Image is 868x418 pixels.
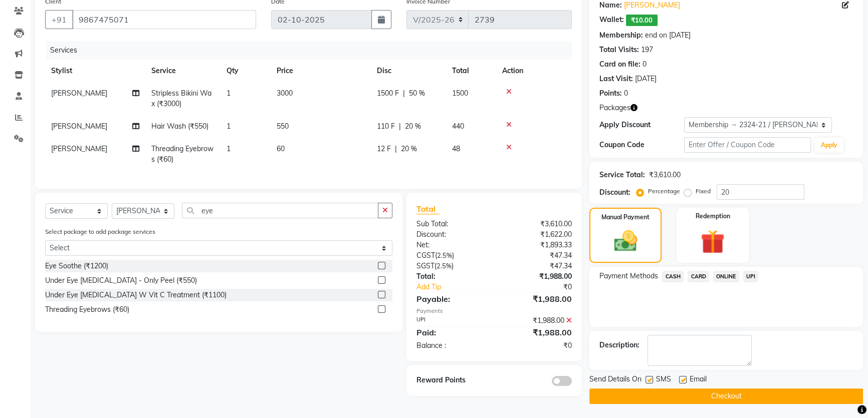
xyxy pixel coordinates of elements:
[626,15,658,26] span: ₹10.00
[371,60,446,82] th: Disc
[271,60,371,82] th: Price
[713,271,739,282] span: ONLINE
[589,388,863,404] button: Checkout
[494,326,579,338] div: ₹1,988.00
[151,89,211,108] span: Stripless Bikini Wax (₹3000)
[601,213,649,222] label: Manual Payment
[405,121,421,132] span: 20 %
[599,88,622,99] div: Points:
[409,271,494,282] div: Total:
[494,340,579,351] div: ₹0
[416,204,440,214] span: Total
[494,219,579,229] div: ₹3,610.00
[277,122,289,131] span: 550
[662,271,684,282] span: CASH
[145,60,221,82] th: Service
[624,88,628,99] div: 0
[46,41,579,60] div: Services
[395,144,397,154] span: |
[45,275,197,286] div: Under Eye [MEDICAL_DATA] - Only Peel (₹550)
[45,10,73,29] button: +91
[377,88,399,99] span: 1500 F
[599,15,624,26] div: Wallet:
[182,203,378,218] input: Search or Scan
[599,74,633,84] div: Last Visit:
[45,304,129,315] div: Threading Eyebrows (₹60)
[227,122,231,131] span: 1
[72,10,256,29] input: Search by Name/Mobile/Email/Code
[409,88,425,99] span: 50 %
[45,60,145,82] th: Stylist
[277,144,285,153] span: 60
[649,170,681,180] div: ₹3,610.00
[437,251,452,259] span: 2.5%
[409,293,494,305] div: Payable:
[51,144,107,153] span: [PERSON_NAME]
[494,293,579,305] div: ₹1,988.00
[599,340,639,350] div: Description:
[277,89,293,98] span: 3000
[446,60,496,82] th: Total
[693,227,732,257] img: _gift.svg
[496,60,572,82] th: Action
[599,271,658,281] span: Payment Methods
[645,30,691,41] div: end on [DATE]
[45,290,227,300] div: Under Eye [MEDICAL_DATA] W Vit C Treatment (₹1100)
[399,121,401,132] span: |
[494,271,579,282] div: ₹1,988.00
[227,144,231,153] span: 1
[452,122,464,131] span: 440
[409,326,494,338] div: Paid:
[494,240,579,250] div: ₹1,893.33
[599,45,639,55] div: Total Visits:
[401,144,417,154] span: 20 %
[403,88,405,99] span: |
[599,187,630,198] div: Discount:
[416,251,435,260] span: CGST
[437,262,452,270] span: 2.5%
[377,121,395,132] span: 110 F
[589,374,641,386] span: Send Details On
[416,261,435,270] span: SGST
[696,187,711,196] label: Fixed
[599,140,684,150] div: Coupon Code
[409,282,509,292] a: Add Tip
[45,227,155,236] label: Select package to add package services
[688,271,709,282] span: CARD
[51,122,107,131] span: [PERSON_NAME]
[409,250,494,261] div: ( )
[494,250,579,261] div: ₹47.34
[599,120,684,130] div: Apply Discount
[494,315,579,326] div: ₹1,988.00
[494,229,579,240] div: ₹1,622.00
[642,59,646,70] div: 0
[409,229,494,240] div: Discount:
[696,212,730,221] label: Redemption
[409,240,494,250] div: Net:
[227,89,231,98] span: 1
[599,170,645,180] div: Service Total:
[377,144,391,154] span: 12 F
[416,307,572,315] div: Payments
[45,261,108,271] div: Eye Soothe (₹1200)
[599,59,640,70] div: Card on file:
[151,122,208,131] span: Hair Wash (₹550)
[690,374,707,386] span: Email
[743,271,759,282] span: UPI
[409,340,494,351] div: Balance :
[815,138,843,153] button: Apply
[508,282,579,292] div: ₹0
[648,187,680,196] label: Percentage
[599,103,630,113] span: Packages
[409,375,494,386] div: Reward Points
[409,315,494,326] div: UPI
[151,144,213,164] span: Threading Eyebrows (₹60)
[607,228,644,254] img: _cash.svg
[409,261,494,271] div: ( )
[599,30,643,41] div: Membership:
[452,89,468,98] span: 1500
[452,144,460,153] span: 48
[221,60,271,82] th: Qty
[51,89,107,98] span: [PERSON_NAME]
[656,374,671,386] span: SMS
